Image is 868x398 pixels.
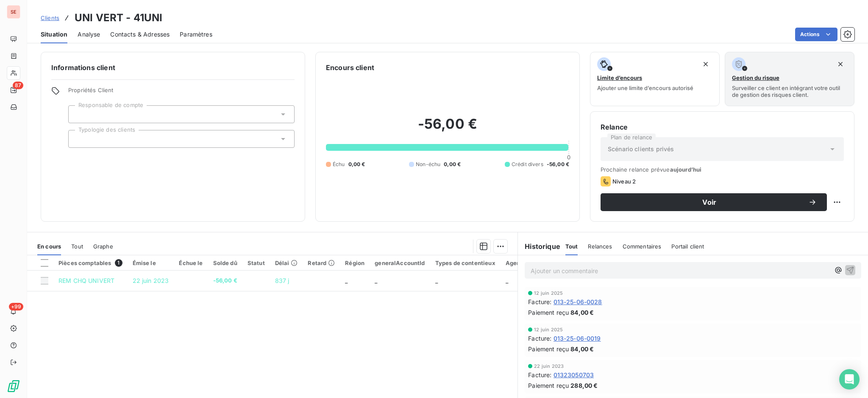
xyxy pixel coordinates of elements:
span: Paramètres [180,30,212,39]
span: 01323050703 [554,370,594,379]
span: Tout [565,243,578,250]
span: 013-25-06-0028 [554,297,602,306]
span: Situation [41,30,67,39]
button: Voir [601,193,827,211]
span: Limite d’encours [597,74,642,81]
span: +99 [9,303,23,310]
div: Pièces comptables [58,259,122,267]
span: Échu [333,161,345,168]
span: -56,00 € [547,161,569,168]
span: Relances [588,243,612,250]
span: _ [435,277,438,284]
div: generalAccountId [375,260,425,266]
span: Non-échu [416,161,440,168]
div: Open Intercom Messenger [839,369,860,390]
span: _ [375,277,377,284]
div: Statut [248,260,265,266]
div: SE [7,5,20,19]
span: Facture : [528,370,551,379]
span: Contacts & Adresses [110,30,170,39]
h3: UNI VERT - 41UNI [75,10,162,25]
span: 1 [115,259,122,267]
div: Types de contentieux [435,260,495,266]
span: Prochaine relance prévue [601,166,844,173]
button: Limite d’encoursAjouter une limite d’encours autorisé [590,52,720,106]
h2: -56,00 € [326,116,569,141]
span: 0,00 € [348,161,365,168]
span: 837 j [275,277,289,284]
div: Délai [275,260,298,266]
span: 12 juin 2025 [534,291,563,296]
span: 0 [567,154,570,161]
button: Gestion du risqueSurveiller ce client en intégrant votre outil de gestion des risques client. [725,52,854,106]
img: Logo LeanPay [7,379,20,393]
button: Actions [795,28,837,41]
span: 288,00 € [570,381,598,390]
div: Émise le [133,260,169,266]
span: Tout [71,243,83,250]
span: Crédit divers [512,161,543,168]
span: Paiement reçu [528,381,569,390]
span: 12 juin 2025 [534,327,563,332]
div: Échue le [179,260,203,266]
span: REM CHQ UNIVERT [58,277,114,284]
span: Paiement reçu [528,344,569,353]
span: _ [506,277,508,284]
input: Ajouter une valeur [75,110,82,118]
span: Voir [611,199,808,206]
span: En cours [37,243,61,250]
span: Surveiller ce client en intégrant votre outil de gestion des risques client. [732,85,847,98]
div: Région [345,260,364,266]
span: 84,00 € [570,344,594,353]
span: Facture : [528,334,551,343]
span: Clients [41,14,59,21]
span: -56,00 € [213,277,237,285]
span: Ajouter une limite d’encours autorisé [597,85,693,91]
div: Retard [308,260,335,266]
a: Clients [41,14,59,22]
span: Paiement reçu [528,308,569,317]
span: Facture : [528,297,551,306]
h6: Encours client [326,62,374,73]
span: 013-25-06-0019 [554,334,601,343]
span: 22 juin 2023 [534,364,564,369]
input: Ajouter une valeur [75,135,82,143]
h6: Informations client [51,62,295,73]
span: 0,00 € [444,161,461,168]
span: Scénario clients privés [608,145,674,153]
div: Solde dû [213,260,237,266]
span: Niveau 2 [612,178,636,185]
span: Commentaires [623,243,662,250]
span: 84,00 € [570,308,594,317]
span: Portail client [671,243,704,250]
h6: Historique [518,241,560,251]
span: Propriétés Client [68,87,295,99]
span: Gestion du risque [732,74,779,81]
h6: Relance [601,122,844,132]
span: Graphe [93,243,113,250]
span: 22 juin 2023 [133,277,169,284]
span: _ [345,277,348,284]
span: aujourd’hui [670,166,702,173]
span: 87 [13,82,23,89]
div: Agences [506,260,530,266]
span: Analyse [78,30,100,39]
